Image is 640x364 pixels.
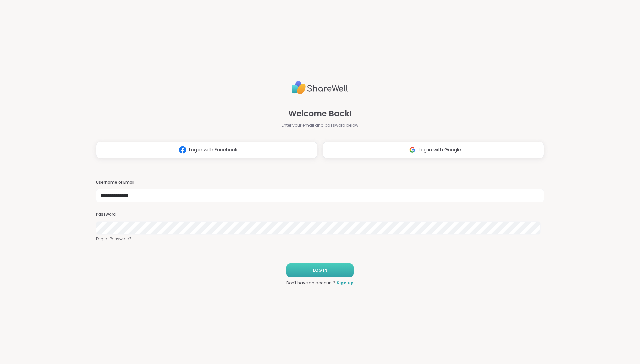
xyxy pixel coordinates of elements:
h3: Password [96,212,544,217]
img: ShareWell Logomark [176,144,189,156]
span: Log in with Google [419,146,461,153]
span: Don't have an account? [286,280,335,286]
span: Enter your email and password below [282,122,358,128]
a: Sign up [337,280,354,286]
span: LOG IN [313,267,327,273]
button: LOG IN [286,263,354,277]
button: Log in with Facebook [96,142,317,158]
span: Welcome Back! [288,108,352,120]
span: Log in with Facebook [189,146,237,153]
h3: Username or Email [96,180,544,185]
img: ShareWell Logomark [406,144,419,156]
button: Log in with Google [323,142,544,158]
img: ShareWell Logo [292,78,348,97]
a: Forgot Password? [96,236,544,242]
